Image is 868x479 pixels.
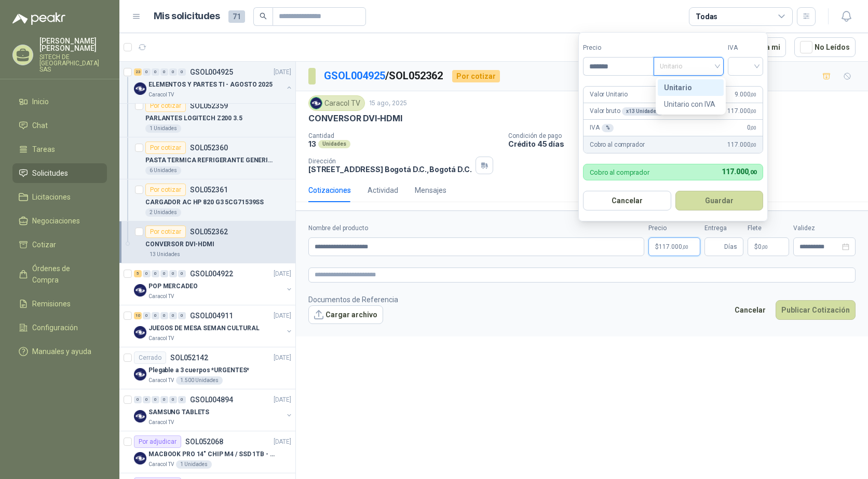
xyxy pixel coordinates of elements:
p: CONVERSOR DVI-HDMI [308,113,402,124]
div: 5 [134,270,142,277]
p: Cobro al comprador [590,169,649,176]
div: Cotizaciones [308,185,351,196]
a: 10 0 0 0 0 0 GSOL004911[DATE] Company LogoJUEGOS DE MESA SEMAN CULTURALCaracol TV [134,309,293,343]
div: 2 Unidades [145,208,181,217]
span: Tareas [32,144,55,155]
div: 0 [169,312,177,319]
div: Unidades [318,140,350,148]
p: [DATE] [274,353,291,363]
div: 1 Unidades [145,124,181,133]
label: Flete [748,223,789,233]
div: Caracol TV [308,95,365,111]
span: Configuración [32,322,78,333]
div: 0 [178,68,186,76]
div: 0 [143,270,151,277]
div: 0 [143,68,151,76]
p: POP MERCADEO [148,281,198,291]
p: Valor bruto [590,106,663,116]
a: Cotizar [12,235,107,255]
div: % [602,124,614,132]
p: 15 ago, 2025 [369,98,407,108]
img: Company Logo [134,410,146,422]
div: Unitario con IVA [664,98,717,110]
div: Mensajes [415,185,446,196]
p: $ 0,00 [748,237,789,256]
span: Negociaciones [32,215,80,227]
div: Por adjudicar [134,435,181,448]
button: Cancelar [583,191,671,210]
p: [PERSON_NAME] [PERSON_NAME] [39,37,107,52]
span: ,00 [750,108,756,114]
p: CONVERSOR DVI-HDMI [145,239,214,249]
p: SOL052360 [190,144,228,151]
a: Solicitudes [12,163,107,183]
button: Guardar [675,191,764,210]
label: Validez [793,223,856,233]
span: Inicio [32,96,49,107]
span: 0 [747,123,756,133]
a: Órdenes de Compra [12,259,107,290]
div: Cerrado [134,351,166,364]
p: / SOL052362 [324,68,444,84]
div: 1.500 Unidades [176,376,223,385]
label: Precio [583,43,654,53]
label: Nombre del producto [308,223,644,233]
label: Entrega [704,223,743,233]
a: Inicio [12,92,107,111]
p: Cantidad [308,132,500,139]
div: Unitario [664,82,717,93]
a: 5 0 0 0 0 0 GSOL004922[DATE] Company LogoPOP MERCADEOCaracol TV [134,267,293,301]
img: Company Logo [134,452,146,464]
button: Publicar Cotización [776,300,856,320]
a: 0 0 0 0 0 0 GSOL004894[DATE] Company LogoSAMSUNG TABLETSCaracol TV [134,393,293,427]
p: PARLANTES LOGITECH Z200 3.5 [145,114,242,123]
div: 0 [178,312,186,319]
a: 23 0 0 0 0 0 GSOL004925[DATE] Company LogoELEMENTOS Y PARTES TI - AGOSTO 2025Caracol TV [134,66,293,99]
p: PASTA TERMICA REFRIGERANTE GENERICA [145,156,275,165]
img: Company Logo [134,284,146,297]
p: Crédito 45 días [508,139,864,148]
button: No Leídos [794,37,856,57]
span: 0 [758,244,768,250]
p: CARGADOR AC HP 820 G3 5CG71539SS [145,198,264,207]
a: Por cotizarSOL052359PARLANTES LOGITECH Z200 3.51 Unidades [119,95,295,137]
p: GSOL004925 [190,68,233,76]
p: SAMSUNG TABLETS [148,407,209,417]
p: Caracol TV [148,91,174,99]
p: SOL052362 [190,228,228,235]
p: Documentos de Referencia [308,294,398,305]
div: 13 Unidades [145,250,184,259]
p: [STREET_ADDRESS] Bogotá D.C. , Bogotá D.C. [308,165,471,174]
span: Cotizar [32,239,56,250]
div: 0 [152,68,159,76]
p: Caracol TV [148,460,174,469]
div: Unitario [658,79,724,96]
p: GSOL004922 [190,270,233,277]
div: 0 [152,396,159,403]
div: x 13 Unidades [622,107,663,116]
a: Chat [12,116,107,135]
span: 117.000 [659,244,688,250]
h1: Mis solicitudes [154,9,220,24]
a: Configuración [12,318,107,337]
a: Licitaciones [12,187,107,207]
span: search [260,12,267,20]
a: Por cotizarSOL052361CARGADOR AC HP 820 G3 5CG71539SS2 Unidades [119,179,295,221]
img: Company Logo [310,97,322,109]
p: SOL052361 [190,186,228,193]
p: [DATE] [274,437,291,447]
span: Solicitudes [32,167,68,179]
span: ,00 [750,125,756,131]
span: 9.000 [735,90,756,100]
a: Tareas [12,139,107,159]
span: ,00 [748,169,756,176]
p: Plegable a 3 cuerpos *URGENTES* [148,365,249,375]
img: Company Logo [134,368,146,381]
div: 0 [178,396,186,403]
div: 6 Unidades [145,166,181,175]
p: Caracol TV [148,418,174,427]
div: Por cotizar [145,100,186,112]
label: Precio [648,223,700,233]
div: 23 [134,68,142,76]
span: Manuales y ayuda [32,346,91,357]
